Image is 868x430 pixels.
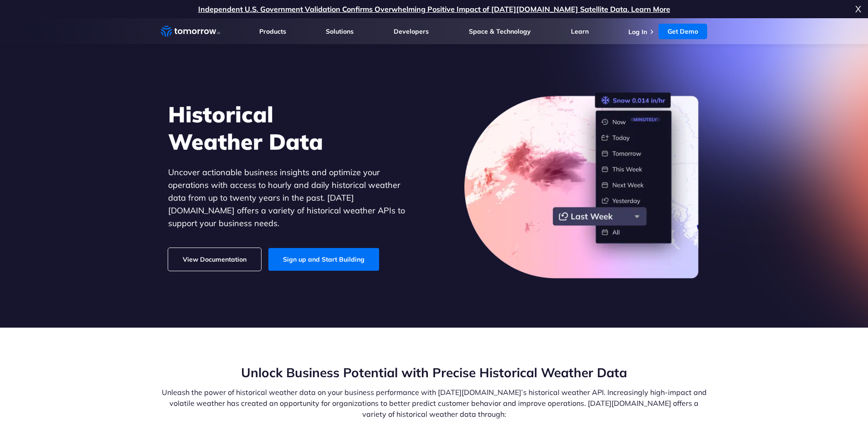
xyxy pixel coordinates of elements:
[161,387,708,420] p: Unleash the power of historical weather data on your business performance with [DATE][DOMAIN_NAME...
[168,166,419,230] p: Uncover actionable business insights and optimize your operations with access to hourly and daily...
[268,248,379,271] a: Sign up and Start Building
[161,364,708,381] h2: Unlock Business Potential with Precise Historical Weather Data
[464,92,700,279] img: historical-weather-data.png.webp
[198,5,670,14] a: Independent U.S. Government Validation Confirms Overwhelming Positive Impact of [DATE][DOMAIN_NAM...
[168,248,261,271] a: View Documentation
[628,28,647,36] a: Log In
[161,25,220,38] a: Home link
[394,27,429,35] a: Developers
[259,27,286,35] a: Products
[326,27,354,35] a: Solutions
[658,24,707,39] a: Get Demo
[469,27,531,35] a: Space & Technology
[168,101,419,155] h1: Historical Weather Data
[571,27,589,35] a: Learn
